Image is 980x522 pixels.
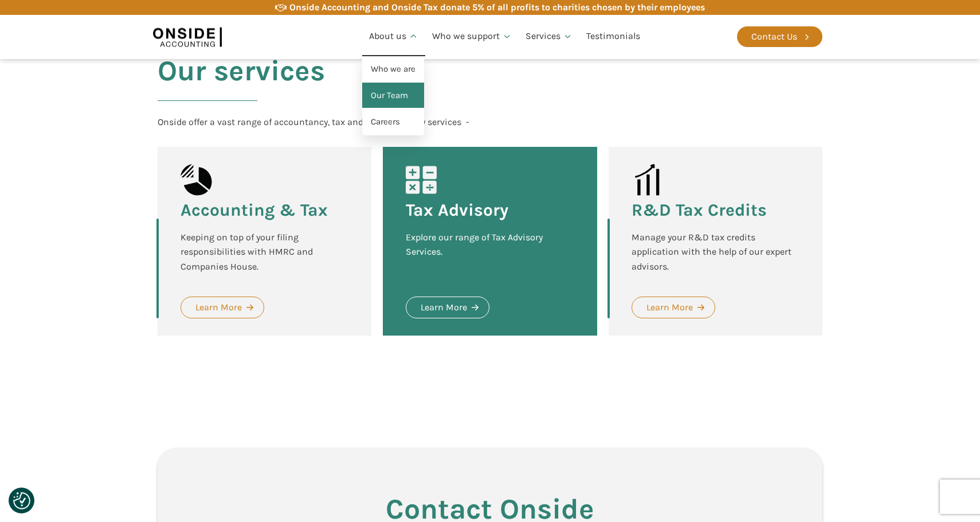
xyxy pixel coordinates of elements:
[13,492,30,509] img: Revisit consent button
[362,83,424,109] a: Our Team
[737,26,822,47] a: Contact Us
[579,17,647,56] a: Testimonials
[362,109,424,135] a: Careers
[406,297,489,318] a: Learn More
[181,230,348,274] div: Keeping on top of your filing responsibilities with HMRC and Companies House.
[181,297,264,318] a: Learn More
[153,24,222,50] img: Onside Accounting
[406,201,508,219] h3: Tax Advisory
[362,17,425,56] a: About us
[751,29,797,44] div: Contact Us
[158,115,469,130] div: Onside offer a vast range of accountancy, tax and other advisory services -
[519,17,579,56] a: Services
[181,201,328,219] h3: Accounting & Tax
[632,230,799,274] div: Manage your R&D tax credits application with the help of our expert advisors.
[406,230,574,274] div: Explore our range of Tax Advisory Services.
[646,300,693,315] div: Learn More
[158,55,325,115] h2: Our services
[632,297,715,318] a: Learn More
[421,300,467,315] div: Learn More
[195,300,242,315] div: Learn More
[13,492,30,509] button: Consent Preferences
[362,56,424,83] a: Who we are
[425,17,519,56] a: Who we support
[632,201,767,219] h3: R&D Tax Credits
